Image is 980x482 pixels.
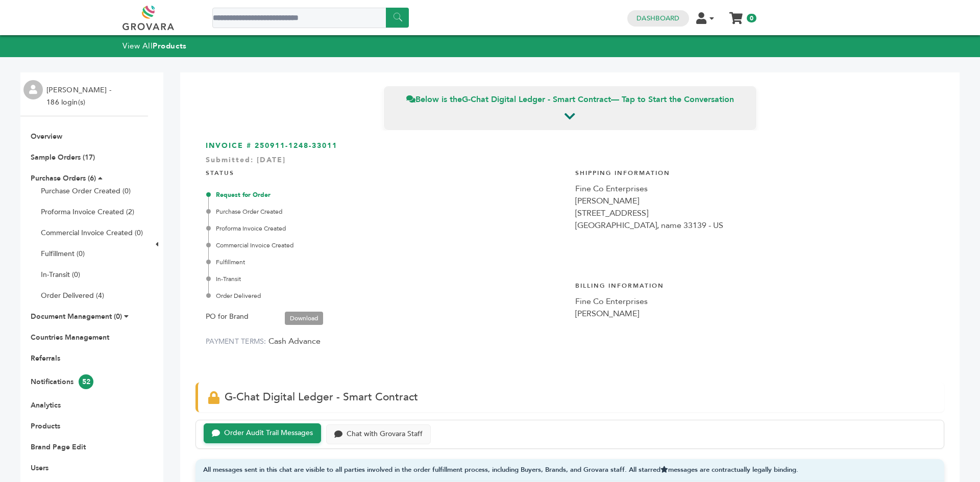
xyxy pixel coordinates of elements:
label: PO for Brand [206,311,249,323]
a: Countries Management [31,333,109,342]
span: Cash Advance [268,336,321,347]
div: [PERSON_NAME] [575,308,935,320]
img: profile.png [23,80,43,99]
a: Referrals [31,353,60,363]
div: [STREET_ADDRESS] [575,207,935,219]
a: My Cart [730,9,742,20]
label: PAYMENT TERMS: [206,337,266,346]
strong: G-Chat Digital Ledger - Smart Contract [462,94,611,105]
span: 52 [79,374,93,389]
h4: Shipping Information [575,161,935,183]
h4: STATUS [206,161,565,183]
div: In-Transit [208,274,565,284]
div: Fulfillment [208,258,565,267]
input: Search a product or brand... [212,8,409,28]
a: Sample Orders (17) [31,153,95,162]
div: Proforma Invoice Created [208,224,565,233]
a: Purchase Order Created (0) [41,186,131,196]
a: Order Delivered (4) [41,291,104,300]
div: All messages sent in this chat are visible to all parties involved in the order fulfillment proce... [195,459,944,482]
h4: Billing Information [575,274,935,295]
div: Order Delivered [208,291,565,300]
a: In-Transit (0) [41,270,80,280]
div: [GEOGRAPHIC_DATA], name 33139 - US [575,219,935,232]
a: Proforma Invoice Created (2) [41,207,134,217]
a: Analytics [31,400,61,410]
div: Fine Co Enterprises [575,183,935,195]
a: Products [31,421,60,431]
div: Request for Order [208,190,565,199]
h3: INVOICE # 250911-1248-33011 [206,141,934,151]
strong: Products [153,41,186,51]
a: Dashboard [636,14,679,23]
div: Order Audit Trail Messages [224,429,313,438]
a: Users [31,463,48,473]
div: Fine Co Enterprises [575,295,935,308]
a: View AllProducts [122,41,187,51]
li: [PERSON_NAME] - 186 login(s) [46,84,114,109]
span: 0 [747,14,756,22]
a: Commercial Invoice Created (0) [41,228,143,238]
a: Document Management (0) [31,312,122,321]
div: Purchase Order Created [208,207,565,216]
a: Notifications52 [31,377,93,387]
div: Chat with Grovara Staff [347,430,423,439]
span: G-Chat Digital Ledger - Smart Contract [225,390,418,404]
a: Brand Page Edit [31,442,86,452]
a: Purchase Orders (6) [31,173,96,183]
a: Overview [31,132,62,141]
div: Submitted: [DATE] [206,155,934,170]
a: Fulfillment (0) [41,249,85,259]
div: Commercial Invoice Created [208,241,565,250]
a: Download [285,312,323,325]
span: Below is the — Tap to Start the Conversation [406,94,734,105]
div: [PERSON_NAME] [575,195,935,207]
